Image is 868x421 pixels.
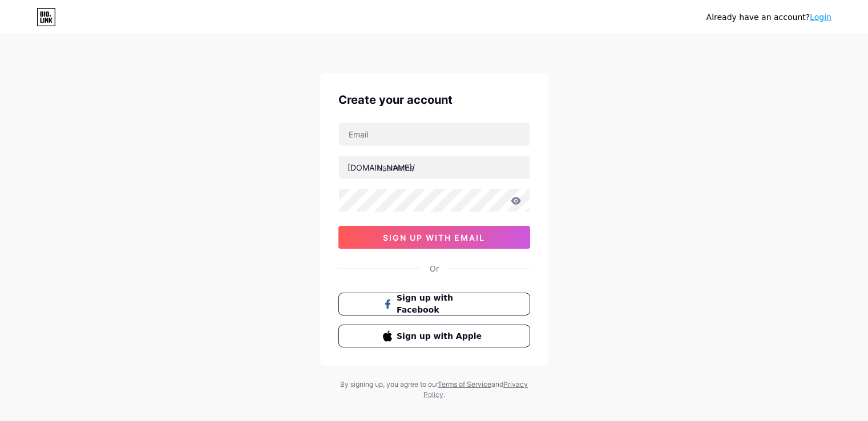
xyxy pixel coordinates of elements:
span: Sign up with Apple [397,330,485,342]
div: Already have an account? [706,11,831,23]
div: By signing up, you agree to our and . [337,379,531,400]
div: [DOMAIN_NAME]/ [348,161,415,173]
a: Login [810,13,831,22]
button: sign up with email [338,226,530,249]
input: Email [339,123,530,145]
button: Sign up with Apple [338,325,530,347]
div: Or [430,262,439,274]
span: sign up with email [383,233,485,242]
input: username [339,156,530,179]
button: Sign up with Facebook [338,293,530,315]
span: Sign up with Facebook [397,292,485,316]
div: Create your account [338,91,530,108]
a: Terms of Service [438,380,491,388]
